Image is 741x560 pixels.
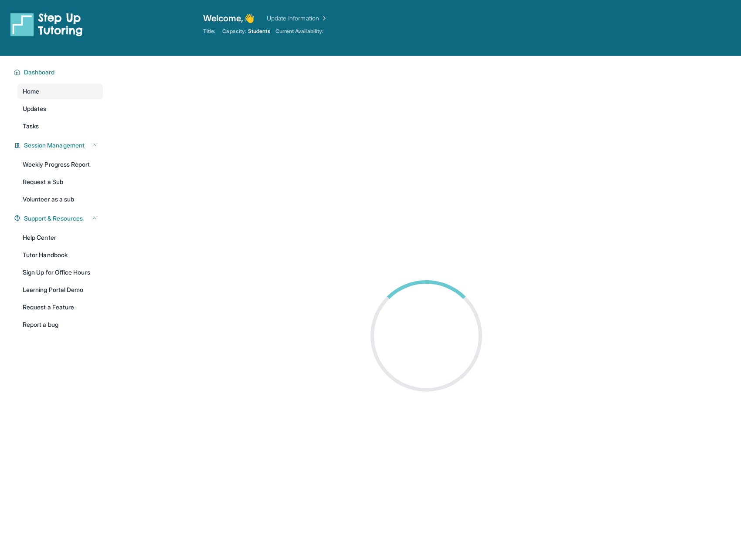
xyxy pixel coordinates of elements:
span: Title: [203,28,215,35]
span: Session Management [24,141,85,150]
button: Support & Resources [20,214,98,223]
span: Capacity: [222,28,246,35]
button: Session Management [20,141,98,150]
a: Updates [17,101,103,117]
a: Tutor Handbook [17,247,103,263]
a: Report a bug [17,317,103,332]
a: Tasks [17,118,103,134]
a: Update Information [267,14,328,23]
a: Home [17,84,103,99]
img: Chevron Right [319,14,328,23]
img: logo [10,12,83,37]
a: Learning Portal Demo [17,282,103,298]
span: Home [23,87,39,96]
a: Weekly Progress Report [17,157,103,172]
a: Request a Sub [17,174,103,190]
span: Tasks [23,122,39,131]
a: Help Center [17,230,103,245]
a: Volunteer as a sub [17,191,103,207]
span: Dashboard [24,68,55,77]
button: Dashboard [20,68,98,77]
a: Sign Up for Office Hours [17,265,103,280]
span: Students [248,28,270,35]
span: Updates [23,104,47,113]
a: Request a Feature [17,299,103,315]
span: Welcome, 👋 [203,12,255,24]
span: Current Availability: [275,28,323,35]
span: Support & Resources [24,214,83,223]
